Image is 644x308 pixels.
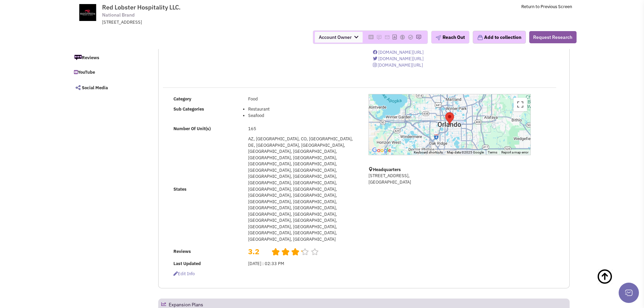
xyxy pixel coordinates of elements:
img: Please add to your accounts [416,34,421,40]
img: Google [371,146,393,155]
a: YouTube [71,66,144,79]
li: Seafood [248,113,358,119]
img: Please add to your accounts [408,34,413,40]
img: Please add to your accounts [400,34,405,40]
td: Food [246,94,360,104]
a: [DOMAIN_NAME][URL] [373,56,424,62]
a: Return to Previous Screen [521,4,572,9]
span: Edit info [173,271,195,277]
span: Red Lobster Hospitality LLC. [102,3,181,11]
a: Reviews [71,50,144,65]
button: Reach Out [431,31,469,44]
span: [DOMAIN_NAME][URL] [378,49,424,55]
img: Please add to your accounts [384,34,390,40]
b: States [173,186,187,192]
b: Reviews [173,248,191,254]
a: [DOMAIN_NAME][URL] [373,49,424,55]
td: 165 [246,124,360,134]
span: [DOMAIN_NAME][URL] [378,62,423,68]
b: Number Of Unit(s) [173,126,211,132]
div: [STREET_ADDRESS] [102,19,279,26]
h2: 3.2 [248,246,266,250]
a: Social Media [71,80,144,95]
b: Category [173,96,191,102]
button: Keyboard shortcuts [414,150,443,155]
button: Toggle fullscreen view [514,98,527,111]
b: Sub Categories [173,106,204,112]
a: Terms (opens in new tab) [488,150,497,154]
span: National Brand [102,11,135,19]
a: Back To Top [597,262,630,306]
a: Open this area in Google Maps (opens a new window) [371,146,393,155]
img: Please add to your accounts [376,34,382,40]
div: Red Lobster Hospitality LLC. [445,112,454,125]
button: Add to collection [473,31,526,44]
td: [DATE] : 02:33 PM [246,259,360,269]
b: Headquarters [373,167,401,172]
button: Request Research [529,31,576,43]
span: [DOMAIN_NAME][URL] [378,56,424,62]
li: Restaurant [248,106,358,113]
a: Report a map error [501,150,528,154]
img: icon-collection-lavender.png [477,34,483,41]
p: [STREET_ADDRESS], [GEOGRAPHIC_DATA] [368,173,531,185]
span: Map data ©2025 Google [447,150,484,154]
td: AZ, [GEOGRAPHIC_DATA], CO, [GEOGRAPHIC_DATA], DE, [GEOGRAPHIC_DATA], [GEOGRAPHIC_DATA], [GEOGRAPH... [246,134,360,244]
img: plane.png [435,35,441,41]
b: Last Updated [173,261,201,266]
img: www.redlobster.com [72,4,103,21]
span: Account Owner [315,32,362,43]
a: [DOMAIN_NAME][URL] [373,62,423,68]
